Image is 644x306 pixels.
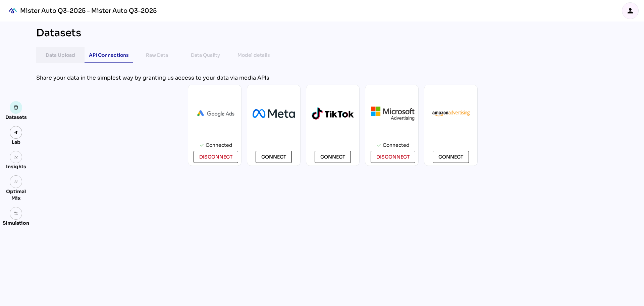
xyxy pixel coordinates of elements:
div: Simulation [3,220,29,226]
div: Data Upload [46,51,75,59]
div: Data Quality [191,51,220,59]
span: Connect [261,153,286,161]
img: Ads_logo_horizontal.png [194,106,238,121]
span: disconnect [199,153,232,161]
div: Connected [383,139,410,151]
img: graph.svg [14,155,18,160]
div: Model details [237,51,270,59]
i: grain [14,179,18,184]
span: disconnect [376,153,410,161]
div: Datasets [5,114,27,121]
button: Connect [315,151,351,163]
div: API Connections [89,51,129,59]
img: data.svg [14,105,18,110]
div: Mister Auto Q3-2025 - Mister Auto Q3-2025 [20,7,157,15]
i: check [377,143,381,147]
span: Connect [438,153,463,161]
button: disconnect [194,151,238,163]
div: Raw Data [146,51,168,59]
img: lab.svg [14,130,18,135]
img: Meta_Platforms.svg [253,109,295,118]
div: Connected [206,139,232,151]
button: disconnect [371,151,415,163]
img: logo-tiktok-2.svg [312,107,354,120]
img: settings.svg [14,211,18,216]
img: microsoft.png [371,106,415,121]
div: Share your data in the simplest way by granting us access to your data via media APIs [36,74,629,82]
div: Lab [9,139,23,145]
span: Connect [320,153,345,161]
i: person [626,7,634,15]
i: check [200,143,204,147]
div: Insights [6,163,26,170]
div: mediaROI [5,3,20,18]
button: Connect [433,151,469,163]
div: Datasets [36,27,81,39]
img: AmazonAdvertising.webp [430,110,472,118]
div: Optimal Mix [3,188,29,202]
button: Connect [256,151,292,163]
